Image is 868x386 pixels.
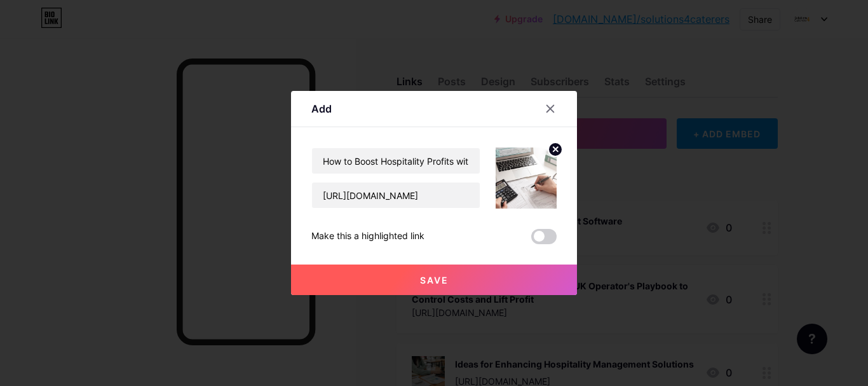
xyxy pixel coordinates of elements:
[311,229,424,244] div: Make this a highlighted link
[312,148,480,174] input: Title
[311,101,332,116] div: Add
[420,275,449,286] span: Save
[312,183,480,208] input: URL
[496,148,557,209] img: link_thumbnail
[291,265,577,295] button: Save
